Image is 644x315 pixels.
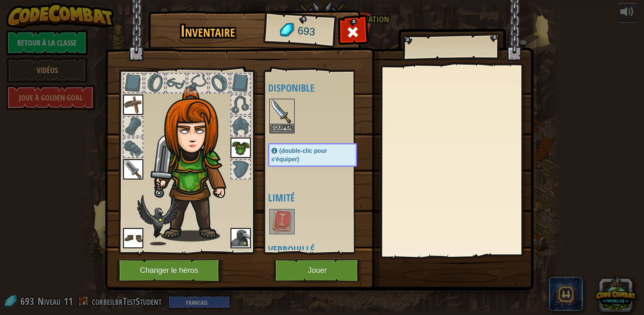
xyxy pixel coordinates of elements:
[123,159,143,179] img: portrait.png
[123,228,143,248] img: portrait.png
[270,210,294,234] img: portrait.png
[268,192,374,203] h4: Limité
[117,259,224,282] button: Changer le héros
[137,195,179,245] img: raven-paper-doll.png
[274,259,362,282] button: Jouer
[231,228,251,248] img: portrait.png
[270,124,294,133] button: Equiper
[270,100,294,123] img: portrait.png
[268,244,374,255] h4: Verrouillé
[231,138,251,158] img: portrait.png
[271,147,327,163] span: (double-clic pour s'équiper)
[297,23,316,40] span: 693
[123,95,143,115] img: portrait.png
[150,86,241,242] img: hair_f2.png
[268,82,374,93] h4: Disponible
[154,22,262,40] h1: Inventaire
